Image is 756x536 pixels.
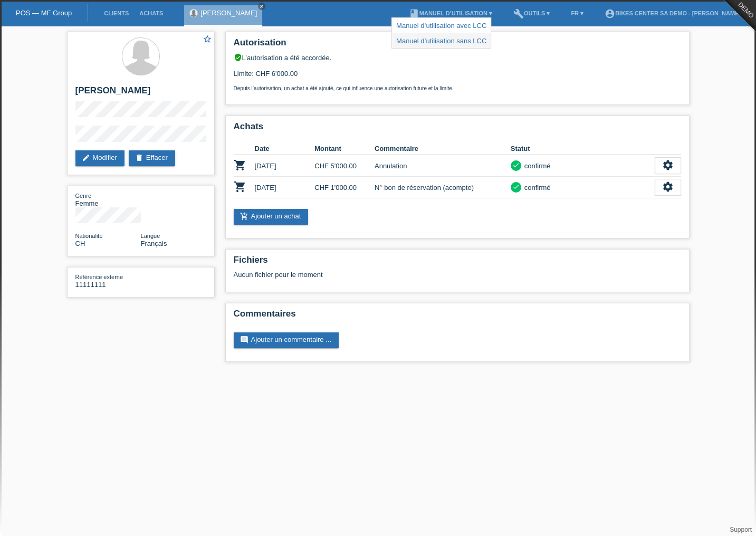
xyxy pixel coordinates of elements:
i: account_circle [605,8,615,19]
h2: Achats [234,121,681,137]
a: add_shopping_cartAjouter un achat [234,209,309,225]
a: deleteEffacer [129,150,175,166]
i: settings [662,181,674,193]
i: check [512,183,520,190]
div: 11111111 [75,273,141,289]
div: confirmé [521,160,551,171]
i: book [409,8,419,19]
span: Nationalité [75,233,103,239]
td: [DATE] [255,177,315,198]
a: bookManuel d’utilisation ▾ [404,10,497,16]
th: Date [255,142,315,155]
a: [PERSON_NAME] [200,9,257,17]
a: Manuel d’utilisation sans LCC [396,37,486,45]
a: buildOutils ▾ [508,10,555,16]
i: delete [135,154,143,162]
a: Support [730,526,752,533]
i: star_border [203,34,212,44]
span: Référence externe [75,274,123,280]
td: N° bon de réservation (acompte) [375,177,511,198]
p: Depuis l’autorisation, un achat a été ajouté, ce qui influence une autorisation future et la limite. [234,85,681,91]
div: Femme [75,192,141,207]
a: Clients [99,10,134,16]
a: close [258,3,265,10]
td: CHF 1'000.00 [314,177,375,198]
i: POSP00026775 [234,180,246,193]
i: add_shopping_cart [240,212,248,221]
i: build [513,8,524,19]
th: Statut [511,142,655,155]
i: close [259,4,264,9]
span: Langue [141,233,160,239]
i: settings [662,159,674,171]
i: check [512,161,520,169]
a: Manuel d’utilisation avec LCC [396,22,486,30]
a: editModifier [75,150,125,166]
a: POS — MF Group [16,9,72,17]
i: comment [240,336,248,344]
th: Montant [314,142,375,155]
span: Français [141,240,167,247]
i: edit [82,154,90,162]
div: confirmé [521,182,551,193]
h2: Fichiers [234,255,681,271]
a: account_circleBIKES CENTER SA Demo - [PERSON_NAME] ▾ [599,10,751,16]
td: [DATE] [255,155,315,177]
i: verified_user [234,53,242,62]
td: Annulation [375,155,511,177]
td: CHF 5'000.00 [314,155,375,177]
h2: [PERSON_NAME] [75,85,206,101]
a: FR ▾ [566,10,589,16]
div: L’autorisation a été accordée. [234,53,681,62]
span: Suisse [75,240,85,247]
div: Limite: CHF 6'000.00 [234,62,681,91]
a: Achats [134,10,168,16]
div: Aucun fichier pour le moment [234,271,556,279]
h2: Commentaires [234,309,681,324]
i: POSP00026318 [234,159,246,171]
span: Genre [75,193,92,199]
th: Commentaire [375,142,511,155]
h2: Autorisation [234,37,681,53]
a: star_border [203,34,212,45]
a: commentAjouter un commentaire ... [234,332,339,348]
